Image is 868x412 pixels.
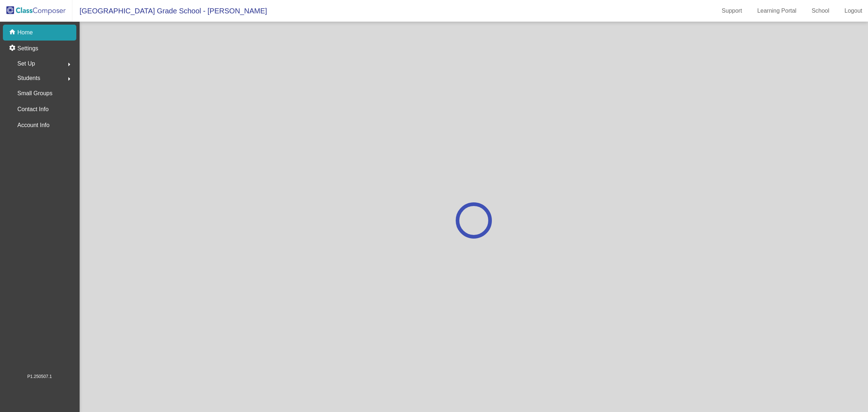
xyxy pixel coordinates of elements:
span: Set Up [17,59,35,69]
mat-icon: home [9,28,17,37]
p: Contact Info [17,104,48,114]
span: [GEOGRAPHIC_DATA] Grade School - [PERSON_NAME] [72,5,267,17]
mat-icon: settings [9,44,17,53]
p: Home [17,28,33,37]
a: School [806,5,835,17]
mat-icon: arrow_right [65,75,73,83]
a: Support [716,5,748,17]
p: Account Info [17,120,50,130]
span: Students [17,73,40,83]
a: Logout [839,5,868,17]
mat-icon: arrow_right [65,60,73,69]
p: Small Groups [17,88,52,98]
a: Learning Portal [752,5,803,17]
p: Settings [17,44,38,53]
